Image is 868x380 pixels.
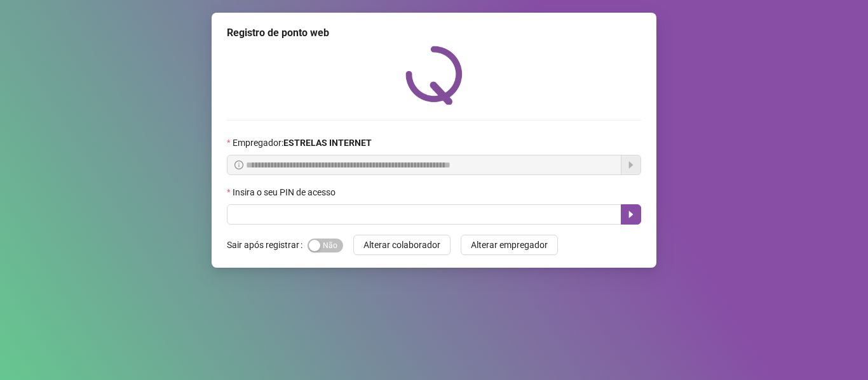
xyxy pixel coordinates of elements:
[233,136,372,150] span: Empregador :
[227,235,308,255] label: Sair após registrar
[461,235,558,255] button: Alterar empregador
[234,161,243,169] span: info-circle
[363,238,440,252] span: Alterar colaborador
[626,209,636,219] span: caret-right
[353,235,451,255] button: Alterar colaborador
[227,185,344,199] label: Insira o seu PIN de acesso
[227,25,641,41] div: Registro de ponto web
[283,138,372,148] strong: ESTRELAS INTERNET
[405,46,463,105] img: QRPoint
[471,238,548,252] span: Alterar empregador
